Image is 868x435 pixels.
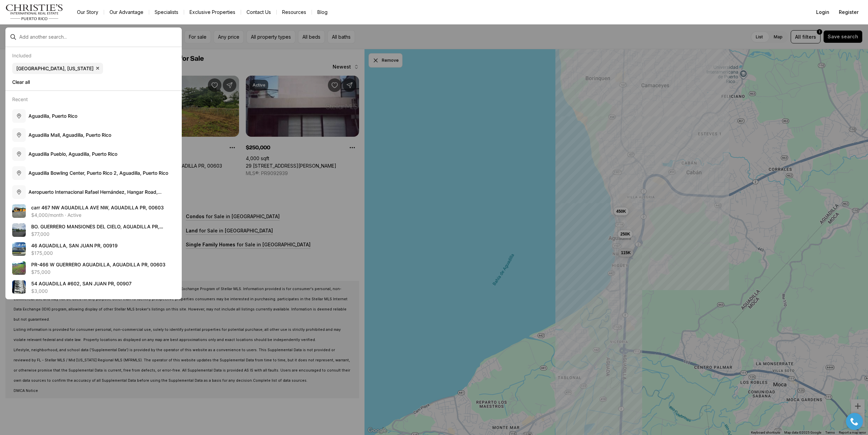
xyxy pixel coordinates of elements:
[31,243,118,248] span: 4 6 A G U A D I L L A , S A N J U A N P R , 0 0 9 1 9
[812,5,833,19] button: Login
[277,7,312,17] a: Resources
[31,224,163,236] span: B O . G U E R R E R O M A N S I O N E S D E L C I E L O , A G U A D I L L A P R , 0 0 6 0 3
[31,250,53,256] p: $175,000
[816,10,829,15] span: Login
[5,4,63,20] img: logo
[28,189,162,202] span: A e r o p u e r t o I n t e r n a c i o n a l R a f a e l H e r n á n d e z , H a n g a r R o a d...
[28,170,168,176] span: A g u a d i l l a B o w l i n g C e n t e r , P u e r t o R i c o 2 , A g u a d i l l a , P u e r...
[839,10,859,15] span: Register
[9,259,178,278] a: View details: PR-466 W GUERRERO AGUADILLA
[149,7,184,17] a: Specialists
[12,77,175,88] button: Clear all
[12,53,32,58] p: Included
[28,151,117,157] span: A g u a d i l l a P u e b l o , A g u a d i l l a , P u e r t o R i c o
[31,262,165,267] span: P R - 4 6 6 W G U E R R E R O A G U A D I L L A , A G U A D I L L A P R , 0 0 6 0 3
[12,96,28,102] p: Recent
[31,288,48,294] p: $3,000
[16,65,94,72] span: [GEOGRAPHIC_DATA], [US_STATE]
[9,183,178,202] button: Aeropuerto Internacional Rafael Hernández, Hangar Road, Aguadilla, Puerto Rico
[9,221,178,240] a: View details: BO. GUERRERO MANSIONES DEL CIELO
[9,278,178,297] a: View details: 54 AGUADILLA #602
[835,5,863,19] button: Register
[72,7,104,17] a: Our Story
[312,7,333,17] a: Blog
[9,107,178,126] button: Aguadilla, Puerto Rico
[9,202,178,221] a: View details: carr 467 NW AGUADILLA AVE NW
[241,7,276,17] button: Contact Us
[184,7,241,17] a: Exclusive Properties
[9,126,178,145] button: Aguadilla Mall, Aguadilla, Puerto Rico
[31,205,164,210] span: c a r r 4 6 7 N W A G U A D I L L A A V E N W , A G U A D I L L A P R , 0 0 6 0 3
[9,164,178,183] button: Aguadilla Bowling Center, Puerto Rico 2, Aguadilla, Puerto Rico
[31,269,51,275] p: $75,000
[104,7,149,17] a: Our Advantage
[31,281,132,286] span: 5 4 A G U A D I L L A # 6 0 2 , S A N J U A N P R , 0 0 9 0 7
[9,240,178,259] a: View details: 46 AGUADILLA
[31,212,81,218] p: $4,000/month · Active
[9,145,178,164] button: Aguadilla Pueblo, Aguadilla, Puerto Rico
[28,132,111,138] span: A g u a d i l l a M a l l , A g u a d i l l a , P u e r t o R i c o
[28,113,77,119] span: A g u a d i l l a , P u e r t o R i c o
[31,231,50,237] p: $77,000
